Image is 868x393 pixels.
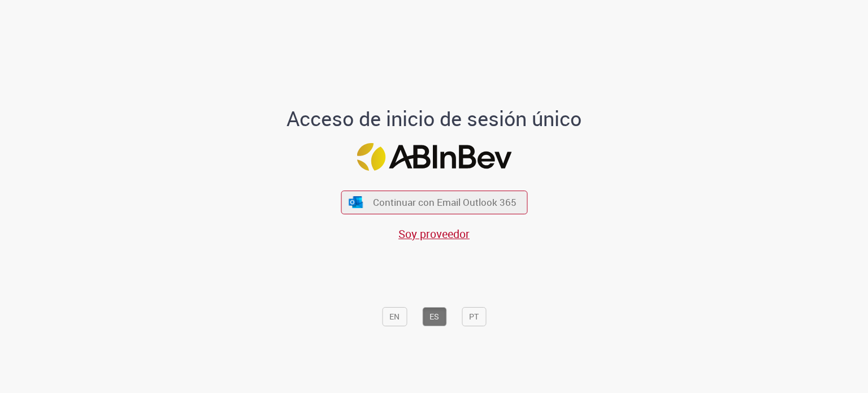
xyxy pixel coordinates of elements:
[382,307,407,326] button: EN
[357,143,511,171] img: Logo ABInBev
[422,307,446,326] button: ES
[373,196,517,209] span: Continuar con Email Outlook 365
[398,226,470,241] a: Soy proveedor
[341,191,527,214] button: ícone Azure/Microsoft 360 Continuar con Email Outlook 365
[348,196,364,208] img: ícone Azure/Microsoft 360
[462,307,486,326] button: PT
[277,107,591,130] h1: Acceso de inicio de sesión único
